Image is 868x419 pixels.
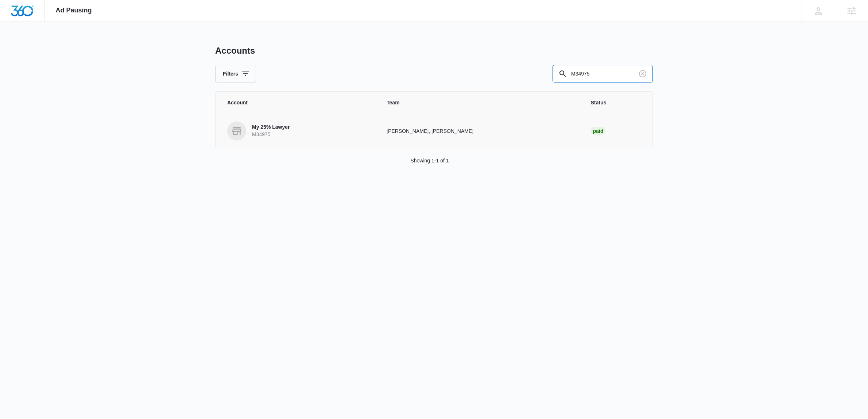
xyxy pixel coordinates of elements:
p: Showing 1-1 of 1 [410,157,449,165]
span: Account [227,99,369,107]
input: Search By Account Number [553,65,653,82]
p: My 25% Lawyer [252,124,290,131]
span: Ad Pausing [56,7,92,14]
button: Clear [637,68,648,80]
button: Filters [215,65,256,82]
p: [PERSON_NAME], [PERSON_NAME] [387,127,573,135]
h1: Accounts [215,45,255,56]
a: My 25% LawyerM34975 [227,122,369,141]
span: Team [387,99,573,107]
p: M34975 [252,131,290,138]
div: Paid [591,127,606,135]
span: Status [591,99,641,107]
